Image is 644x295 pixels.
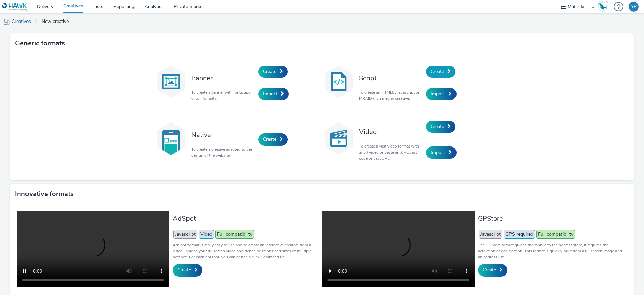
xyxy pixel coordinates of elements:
[478,214,624,223] h3: GPStore
[191,130,255,139] h3: Native
[15,38,65,48] h3: Generic formats
[2,3,28,11] img: undefined Logo
[154,65,188,98] img: banner.svg
[426,146,457,159] a: Import
[359,74,423,83] h3: Script
[173,264,202,276] a: Create
[426,121,455,133] a: Create
[431,123,444,130] span: Create
[431,68,444,75] span: Create
[426,88,457,100] a: Import
[478,264,507,276] a: Create
[478,242,624,260] p: The GPStore format guides the mobile to the nearest store, it requires the activation of geolocat...
[173,230,197,239] span: Javascript
[173,214,319,223] h3: AdSpot
[258,88,289,100] a: Import
[199,230,214,239] span: Video
[263,136,276,142] span: Create
[322,65,356,98] img: code.svg
[631,2,637,12] div: YP
[504,230,535,239] span: GPS required
[359,143,423,161] p: To create a vast video format with .mp4 video or paste an XML vast code or vast URL.
[191,146,255,158] p: To create a creative adapted to the design of the website.
[426,66,455,78] a: Create
[479,230,502,239] span: Javascript
[15,189,74,199] h3: Innovative formats
[359,127,423,136] h3: Video
[359,89,423,101] p: To create an HTML5 / javascript or MRAID (rich media) creative.
[258,66,288,78] a: Create
[173,242,319,260] p: AdSpot format is really easy to use and to create an interactive creative from a video. Upload yo...
[598,1,610,12] a: Hawk Academy
[177,267,191,273] span: Create
[263,68,276,75] span: Create
[38,13,72,30] a: New creative
[263,91,277,97] span: Import
[536,230,575,239] span: Full compatibility
[191,89,255,101] p: To create a banner with .png, .jpg or .gif formats.
[215,230,254,239] span: Full compatibility
[483,267,496,273] span: Create
[154,122,188,155] img: native.svg
[322,122,356,155] img: video.svg
[431,149,445,156] span: Import
[191,74,255,83] h3: Banner
[258,133,288,145] a: Create
[598,1,608,12] img: Hawk Academy
[431,91,445,97] span: Import
[3,18,10,25] img: mobile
